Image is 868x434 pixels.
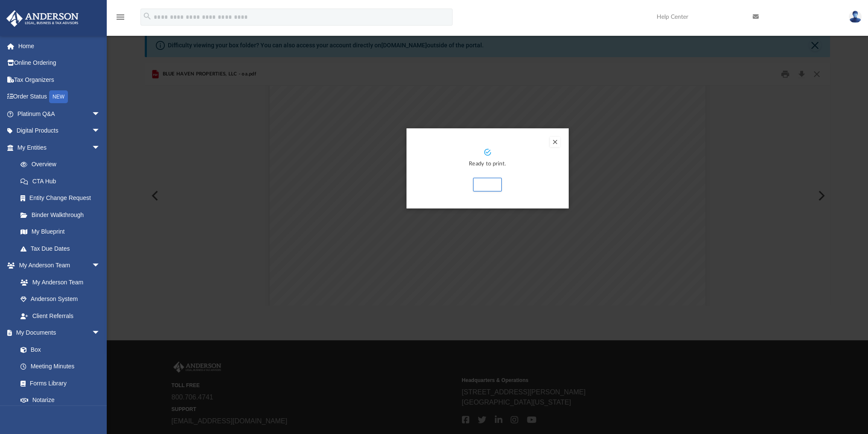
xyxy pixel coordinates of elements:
div: Preview [145,63,830,306]
a: My Anderson Teamarrow_drop_down [6,257,109,274]
div: NEW [49,90,68,103]
a: Anderson System [12,291,109,308]
a: Box [12,341,105,358]
a: Overview [12,156,113,173]
a: CTA Hub [12,173,113,190]
img: Anderson Advisors Platinum Portal [4,10,81,27]
span: arrow_drop_down [92,257,109,275]
a: My Blueprint [12,223,109,240]
a: Online Ordering [6,55,113,72]
a: Client Referrals [12,307,109,324]
a: My Entitiesarrow_drop_down [6,139,113,156]
a: My Anderson Team [12,274,105,291]
i: search [143,12,152,21]
button: Print [473,178,502,191]
a: Entity Change Request [12,190,113,207]
a: Notarize [12,392,109,409]
p: Ready to print. [415,159,560,169]
a: Order StatusNEW [6,88,113,106]
a: Meeting Minutes [12,358,109,375]
a: My Documentsarrow_drop_down [6,324,109,341]
span: arrow_drop_down [92,122,109,140]
span: arrow_drop_down [92,105,109,123]
span: arrow_drop_down [92,324,109,342]
a: menu [115,16,126,22]
a: Digital Productsarrow_drop_down [6,122,113,139]
img: User Pic [849,11,862,23]
a: Binder Walkthrough [12,206,113,223]
a: Forms Library [12,375,105,392]
a: Platinum Q&Aarrow_drop_down [6,105,113,122]
a: Tax Due Dates [12,240,113,257]
a: Tax Organizers [6,71,113,88]
i: menu [115,12,126,22]
span: arrow_drop_down [92,139,109,156]
a: Home [6,38,113,55]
